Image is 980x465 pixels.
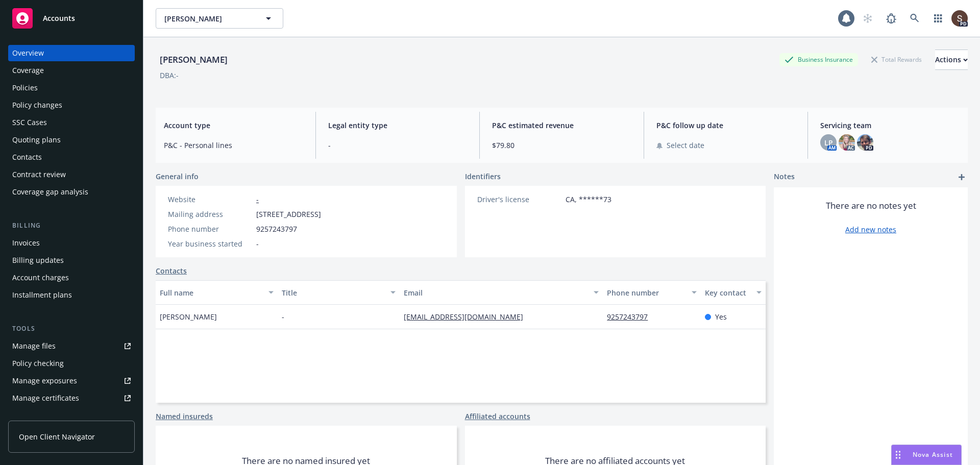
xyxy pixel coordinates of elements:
[8,270,135,286] a: Account charges
[656,120,796,131] span: P&C follow up date
[477,194,561,205] div: Driver's license
[12,184,88,200] div: Coverage gap analysis
[8,324,135,334] div: Tools
[891,445,962,465] button: Nova Assist
[667,140,704,151] span: Select date
[465,411,530,422] a: Affiliated accounts
[8,80,135,96] a: Policies
[935,50,968,69] div: Actions
[881,8,901,29] a: Report a Bug
[603,280,700,305] button: Phone number
[404,287,587,298] div: Email
[892,445,904,464] div: Drag to move
[701,280,766,305] button: Key contact
[951,10,968,27] img: photo
[826,200,916,212] span: There are no notes yet
[8,373,135,389] a: Manage exposures
[955,171,968,183] a: add
[12,373,77,389] div: Manage exposures
[820,120,960,131] span: Servicing team
[282,311,284,322] span: -
[12,338,56,354] div: Manage files
[935,50,968,70] button: Actions
[8,97,135,113] a: Policy changes
[12,149,42,165] div: Contacts
[400,280,603,305] button: Email
[607,312,656,322] a: 9257243797
[705,287,750,298] div: Key contact
[779,53,858,66] div: Business Insurance
[8,62,135,79] a: Coverage
[156,280,278,305] button: Full name
[607,287,685,298] div: Phone number
[904,8,925,29] a: Search
[12,97,62,113] div: Policy changes
[156,53,232,66] div: [PERSON_NAME]
[43,14,75,22] span: Accounts
[12,287,72,303] div: Installment plans
[12,80,38,96] div: Policies
[8,221,135,231] div: Billing
[12,62,44,79] div: Coverage
[465,171,501,182] span: Identifiers
[839,134,855,151] img: photo
[8,252,135,268] a: Billing updates
[12,132,61,148] div: Quoting plans
[278,280,400,305] button: Title
[404,312,531,322] a: [EMAIL_ADDRESS][DOMAIN_NAME]
[160,311,217,322] span: [PERSON_NAME]
[328,120,468,131] span: Legal entity type
[156,8,283,29] button: [PERSON_NAME]
[256,209,321,219] span: [STREET_ADDRESS]
[328,140,468,151] span: -
[12,166,66,183] div: Contract review
[8,184,135,200] a: Coverage gap analysis
[282,287,384,298] div: Title
[12,114,47,131] div: SSC Cases
[168,238,252,249] div: Year business started
[164,140,303,151] span: P&C - Personal lines
[12,355,64,372] div: Policy checking
[12,270,69,286] div: Account charges
[160,70,179,81] div: DBA: -
[156,265,187,276] a: Contacts
[8,338,135,354] a: Manage files
[913,450,953,459] span: Nova Assist
[928,8,948,29] a: Switch app
[19,431,95,442] span: Open Client Navigator
[8,390,135,406] a: Manage certificates
[492,120,631,131] span: P&C estimated revenue
[168,224,252,234] div: Phone number
[160,287,262,298] div: Full name
[8,4,135,33] a: Accounts
[164,13,253,24] span: [PERSON_NAME]
[8,114,135,131] a: SSC Cases
[256,238,259,249] span: -
[492,140,631,151] span: $79.80
[715,311,727,322] span: Yes
[8,287,135,303] a: Installment plans
[256,194,259,204] a: -
[8,45,135,61] a: Overview
[156,411,213,422] a: Named insureds
[256,224,297,234] span: 9257243797
[12,235,40,251] div: Invoices
[168,209,252,219] div: Mailing address
[164,120,303,131] span: Account type
[156,171,199,182] span: General info
[168,194,252,205] div: Website
[8,166,135,183] a: Contract review
[857,8,878,29] a: Start snowing
[824,137,833,148] span: LP
[12,390,79,406] div: Manage certificates
[8,355,135,372] a: Policy checking
[774,171,795,183] span: Notes
[8,132,135,148] a: Quoting plans
[12,407,64,424] div: Manage claims
[8,235,135,251] a: Invoices
[8,149,135,165] a: Contacts
[8,407,135,424] a: Manage claims
[845,224,896,235] a: Add new notes
[866,53,927,66] div: Total Rewards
